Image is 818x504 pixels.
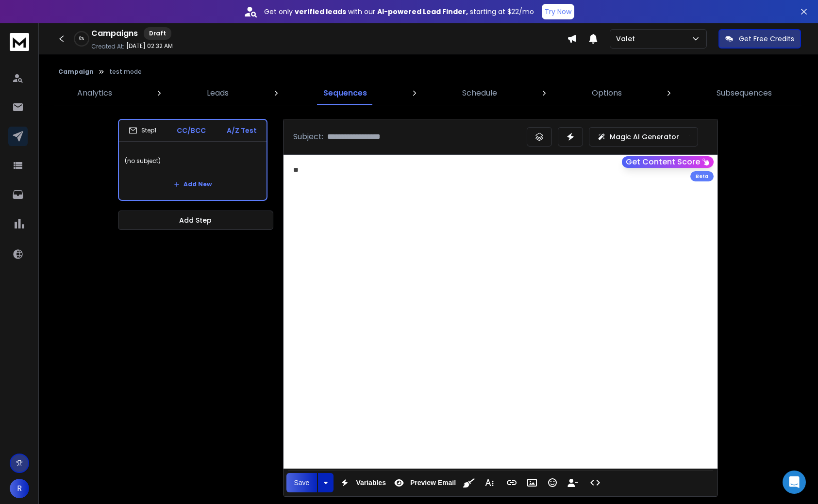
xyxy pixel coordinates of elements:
button: Campaign [58,68,94,76]
p: test mode [109,68,142,76]
button: R [10,479,29,498]
p: Options [592,87,622,99]
a: Schedule [456,81,503,105]
img: logo [10,33,29,51]
button: Save [286,473,317,492]
a: Subsequences [711,81,778,105]
span: Variables [354,479,388,487]
a: Sequences [317,81,373,105]
p: Created At: [91,43,124,50]
p: Try Now [545,7,571,16]
p: Subsequences [717,87,772,99]
p: [DATE] 02:32 AM [126,42,173,50]
button: Add Step [118,211,273,230]
span: Preview Email [408,479,458,487]
button: Code View [586,473,604,492]
button: Insert Image (⌘P) [523,473,541,492]
button: Clean HTML [460,473,478,492]
button: Insert Link (⌘K) [502,473,521,492]
a: Analytics [71,81,118,105]
p: Get Free Credits [739,34,794,44]
p: Valet [616,34,639,44]
button: Try Now [542,4,574,19]
div: Draft [144,27,171,40]
p: Analytics [77,87,112,99]
a: Options [586,81,628,105]
strong: verified leads [295,7,346,16]
button: Add New [166,175,219,194]
button: Emoticons [543,473,562,492]
p: (no subject) [125,147,261,175]
button: Insert Unsubscribe Link [564,473,582,492]
div: Beta [690,171,714,181]
p: CC/BCC [177,126,206,135]
button: Magic AI Generator [589,127,698,146]
div: Step 1 [129,126,156,135]
div: Open Intercom Messenger [783,471,806,494]
p: Sequences [323,87,367,99]
p: 0 % [79,36,84,42]
p: Get only with our starting at $22/mo [264,7,534,16]
p: A/Z Test [227,126,257,135]
button: Get Content Score [622,156,714,168]
button: Get Free Credits [718,29,801,49]
p: Subject: [293,131,323,143]
p: Schedule [462,87,497,99]
a: Leads [201,81,234,105]
strong: AI-powered Lead Finder, [377,7,468,16]
li: Step1CC/BCCA/Z Test(no subject)Add New [118,119,267,201]
button: Preview Email [390,473,458,492]
p: Magic AI Generator [610,132,679,142]
h1: Campaigns [91,28,138,39]
p: Leads [207,87,229,99]
button: Variables [335,473,388,492]
button: More Text [480,473,499,492]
